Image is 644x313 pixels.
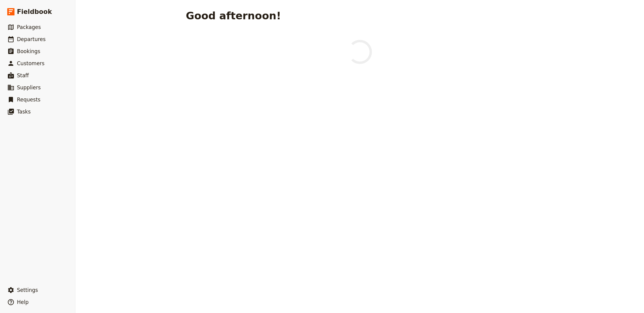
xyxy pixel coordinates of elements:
span: Departures [17,36,46,42]
span: Requests [17,97,40,103]
span: Packages [17,24,41,30]
span: Bookings [17,48,40,54]
span: Settings [17,287,38,293]
h1: Good afternoon! [186,10,281,22]
span: Suppliers [17,85,41,91]
span: Help [17,299,29,305]
span: Fieldbook [17,7,52,16]
span: Staff [17,72,29,78]
span: Customers [17,60,44,66]
span: Tasks [17,109,31,115]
